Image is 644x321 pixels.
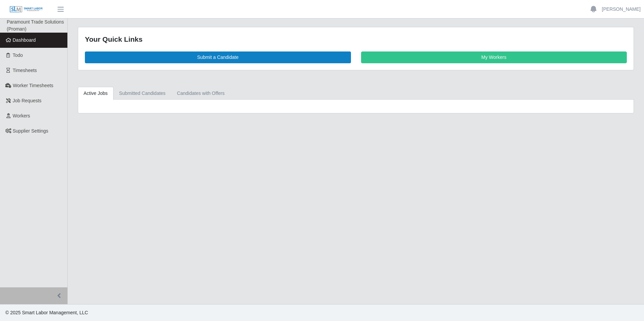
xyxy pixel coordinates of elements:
a: My Workers [361,51,627,63]
span: Timesheets [13,68,37,73]
a: Submit a Candidate [85,51,351,63]
img: SLM Logo [9,6,43,13]
a: Candidates with Offers [171,87,230,100]
a: Active Jobs [78,87,114,100]
span: Workers [13,113,30,118]
span: Worker Timesheets [13,83,53,88]
span: Todo [13,52,23,58]
span: Job Requests [13,98,42,103]
span: Dashboard [13,37,36,43]
span: © 2025 Smart Labor Management, LLC [5,310,88,315]
span: Supplier Settings [13,128,49,134]
a: Submitted Candidates [114,87,171,100]
div: Your Quick Links [85,34,627,45]
a: [PERSON_NAME] [602,6,641,13]
span: Paramount Trade Solutions (Proman) [7,19,64,32]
